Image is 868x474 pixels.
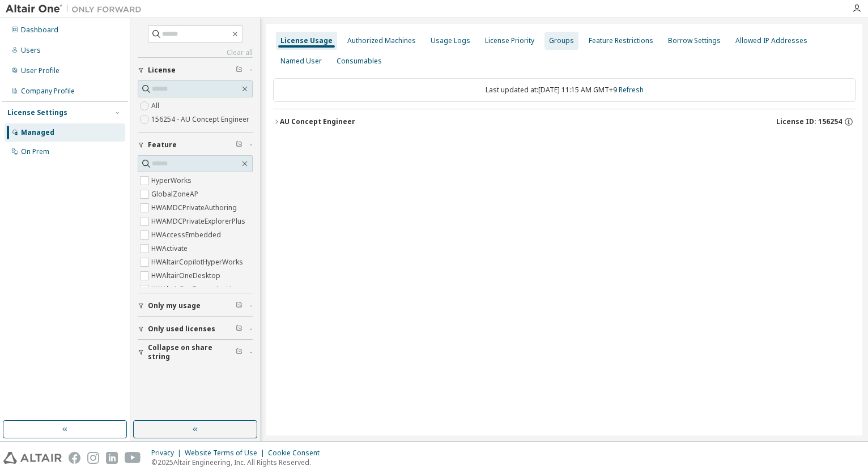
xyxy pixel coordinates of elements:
[280,117,355,126] div: AU Concept Engineer
[151,99,161,113] label: All
[151,458,326,467] p: © 2025 Altair Engineering, Inc. All Rights Reserved.
[431,36,470,45] div: Usage Logs
[236,324,242,334] span: Clear filter
[337,57,382,66] div: Consumables
[735,36,807,45] div: Allowed IP Addresses
[151,228,223,242] label: HWAccessEmbedded
[87,452,99,464] img: instagram.svg
[148,324,215,334] span: Only used licenses
[589,36,653,45] div: Feature Restrictions
[776,117,842,126] span: License ID: 156254
[138,133,253,157] button: Feature
[125,452,141,464] img: youtube.svg
[236,301,242,310] span: Clear filter
[106,452,118,464] img: linkedin.svg
[549,36,574,45] div: Groups
[138,48,253,57] a: Clear all
[151,187,201,201] label: GlobalZoneAP
[21,128,54,137] div: Managed
[347,36,416,45] div: Authorized Machines
[138,293,253,318] button: Only my usage
[236,140,242,150] span: Clear filter
[6,3,147,15] img: Altair One
[185,449,268,458] div: Website Terms of Use
[151,242,190,255] label: HWActivate
[151,174,194,187] label: HyperWorks
[151,255,245,269] label: HWAltairCopilotHyperWorks
[148,301,201,310] span: Only my usage
[485,36,534,45] div: License Priority
[148,343,236,361] span: Collapse on share string
[138,58,253,83] button: License
[236,348,242,357] span: Clear filter
[273,109,856,134] button: AU Concept EngineerLicense ID: 156254
[151,113,252,126] label: 156254 - AU Concept Engineer
[280,57,322,66] div: Named User
[151,201,239,215] label: HWAMDCPrivateAuthoring
[273,78,856,102] div: Last updated at: [DATE] 11:15 AM GMT+9
[151,215,248,228] label: HWAMDCPrivateExplorerPlus
[151,283,244,296] label: HWAltairOneEnterpriseUser
[668,36,721,45] div: Borrow Settings
[619,85,644,95] a: Refresh
[69,452,80,464] img: facebook.svg
[21,147,49,156] div: On Prem
[148,140,177,150] span: Feature
[138,340,253,365] button: Collapse on share string
[236,66,242,75] span: Clear filter
[21,66,59,75] div: User Profile
[21,25,58,35] div: Dashboard
[3,452,62,464] img: altair_logo.svg
[21,87,75,96] div: Company Profile
[151,449,185,458] div: Privacy
[280,36,333,45] div: License Usage
[138,317,253,341] button: Only used licenses
[268,449,326,458] div: Cookie Consent
[7,108,67,117] div: License Settings
[148,66,176,75] span: License
[151,269,223,283] label: HWAltairOneDesktop
[21,46,41,55] div: Users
